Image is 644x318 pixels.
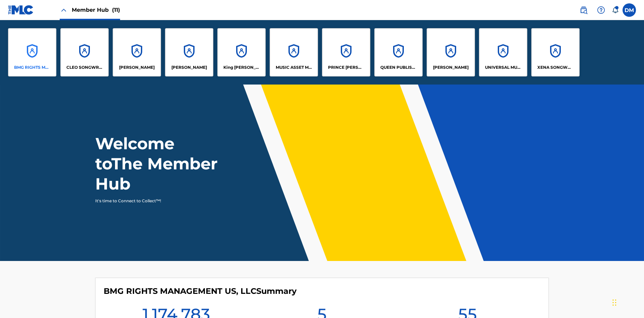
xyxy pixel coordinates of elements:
[479,28,527,76] a: AccountsUNIVERSAL MUSIC PUB GROUP
[223,64,260,70] p: King McTesterson
[217,28,266,76] a: AccountsKing [PERSON_NAME]
[14,64,51,70] p: BMG RIGHTS MANAGEMENT US, LLC
[104,286,297,296] h4: BMG RIGHTS MANAGEMENT US, LLC
[95,198,212,204] p: It's time to Connect to Collect™!
[577,3,590,17] a: Public Search
[485,64,522,70] p: UNIVERSAL MUSIC PUB GROUP
[374,28,423,76] a: AccountsQUEEN PUBLISHA
[165,28,213,76] a: Accounts[PERSON_NAME]
[612,293,616,313] div: Drag
[594,3,608,17] div: Help
[66,64,103,70] p: CLEO SONGWRITER
[8,28,56,76] a: AccountsBMG RIGHTS MANAGEMENT US, LLC
[612,7,619,13] div: Notifications
[112,7,120,13] span: (11)
[113,28,161,76] a: Accounts[PERSON_NAME]
[60,6,68,14] img: Close
[537,64,574,70] p: XENA SONGWRITER
[276,64,312,70] p: MUSIC ASSET MANAGEMENT (MAM)
[328,64,365,70] p: PRINCE MCTESTERSON
[380,64,417,70] p: QUEEN PUBLISHA
[580,6,588,14] img: search
[433,64,469,70] p: RONALD MCTESTERSON
[531,28,580,76] a: AccountsXENA SONGWRITER
[8,5,34,15] img: MLC Logo
[171,64,207,70] p: EYAMA MCSINGER
[60,28,109,76] a: AccountsCLEO SONGWRITER
[597,6,605,14] img: help
[322,28,370,76] a: AccountsPRINCE [PERSON_NAME]
[610,286,644,318] iframe: Chat Widget
[72,6,120,14] span: Member Hub
[623,3,636,17] div: User Menu
[95,134,221,194] h1: Welcome to The Member Hub
[270,28,318,76] a: AccountsMUSIC ASSET MANAGEMENT (MAM)
[119,64,155,70] p: ELVIS COSTELLO
[427,28,475,76] a: Accounts[PERSON_NAME]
